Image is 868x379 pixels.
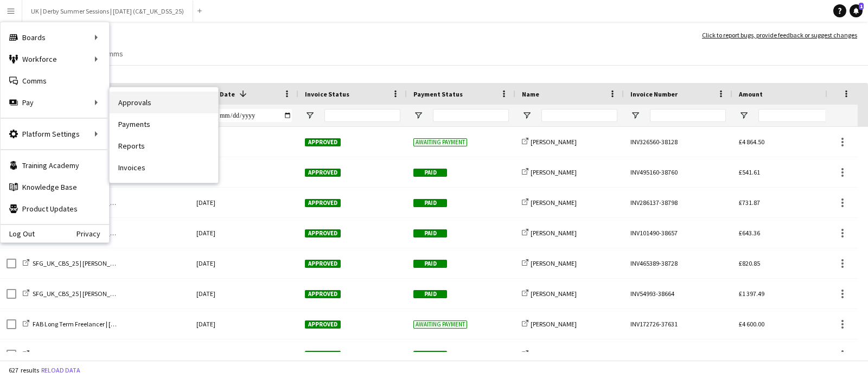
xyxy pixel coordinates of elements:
[624,157,732,187] div: INV495160-38760
[190,127,298,157] div: [DATE]
[413,111,423,120] button: Open Filter Menu
[131,86,170,102] span: Workforce ID
[413,169,447,177] span: Paid
[190,248,298,278] div: [DATE]
[522,90,539,98] span: Name
[739,198,760,207] span: £731.87
[531,320,577,328] span: [PERSON_NAME]
[850,4,863,17] a: 1
[190,188,298,217] div: [DATE]
[305,111,315,120] button: Open Filter Menu
[413,138,467,146] span: Awaiting payment
[305,199,341,207] span: Approved
[624,279,732,309] div: INV54993-38664
[1,92,109,113] div: Pay
[739,229,760,237] span: £643.36
[305,138,341,146] span: Approved
[413,260,447,268] span: Paid
[739,111,749,120] button: Open Filter Menu
[739,320,764,328] span: £4 600.00
[305,229,341,237] span: Approved
[413,90,463,98] span: Payment Status
[531,229,577,237] span: [PERSON_NAME]
[1,155,109,176] a: Training Academy
[305,260,341,268] span: Approved
[110,92,218,113] a: Approvals
[23,290,129,298] a: SFG_UK_CBS_25 | [PERSON_NAME]
[305,320,341,329] span: Approved
[1,176,109,198] a: Knowledge Base
[305,290,341,298] span: Approved
[739,168,760,176] span: £541.61
[624,339,732,369] div: INV463424-37951
[110,113,218,135] a: Payments
[413,320,467,329] span: Awaiting payment
[190,339,298,369] div: [DATE]
[23,259,129,267] a: SFG_UK_CBS_25 | [PERSON_NAME]
[739,259,760,267] span: £820.85
[531,350,577,358] span: [PERSON_NAME]
[624,309,732,339] div: INV172726-37631
[541,109,617,122] input: Name Filter Input
[739,90,763,98] span: Amount
[33,320,177,328] span: FAB Long Term Freelancer | [DATE] | [PERSON_NAME]
[702,30,857,40] a: Click to report bugs, provide feedback or suggest changes
[110,135,218,157] a: Reports
[1,27,109,48] div: Boards
[739,138,764,146] span: £4 864.50
[1,48,109,70] div: Workforce
[190,218,298,248] div: [DATE]
[1,198,109,220] a: Product Updates
[1,70,109,92] a: Comms
[99,49,123,59] span: Comms
[33,259,129,267] span: SFG_UK_CBS_25 | [PERSON_NAME]
[630,90,678,98] span: Invoice Number
[624,218,732,248] div: INV101490-38657
[531,259,577,267] span: [PERSON_NAME]
[305,351,341,359] span: Approved
[33,350,129,358] span: NFG_UK_50C_25 | [PERSON_NAME]
[324,109,400,122] input: Invoice Status Filter Input
[413,351,447,359] span: Paid
[23,320,177,328] a: FAB Long Term Freelancer | [DATE] | [PERSON_NAME]
[1,229,35,238] a: Log Out
[190,279,298,309] div: [DATE]
[859,3,864,10] span: 1
[305,90,349,98] span: Invoice Status
[216,109,292,122] input: Invoice Date Filter Input
[413,199,447,207] span: Paid
[531,290,577,298] span: [PERSON_NAME]
[190,157,298,187] div: [DATE]
[650,109,726,122] input: Invoice Number Filter Input
[39,364,82,376] button: Reload data
[110,157,218,178] a: Invoices
[1,123,109,145] div: Platform Settings
[94,47,127,61] a: Comms
[76,229,109,238] a: Privacy
[33,290,129,298] span: SFG_UK_CBS_25 | [PERSON_NAME]
[630,111,640,120] button: Open Filter Menu
[624,248,732,278] div: INV465389-38728
[305,169,341,177] span: Approved
[739,350,760,358] span: £990.33
[23,350,129,358] a: NFG_UK_50C_25 | [PERSON_NAME]
[413,229,447,237] span: Paid
[531,198,577,207] span: [PERSON_NAME]
[413,290,447,298] span: Paid
[624,127,732,157] div: INV326560-38128
[522,111,532,120] button: Open Filter Menu
[190,309,298,339] div: [DATE]
[624,188,732,217] div: INV286137-38798
[758,109,834,122] input: Amount Filter Input
[531,138,577,146] span: [PERSON_NAME]
[739,290,764,298] span: £1 397.49
[22,1,193,22] button: UK | Derby Summer Sessions | [DATE] (C&T_UK_DSS_25)
[531,168,577,176] span: [PERSON_NAME]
